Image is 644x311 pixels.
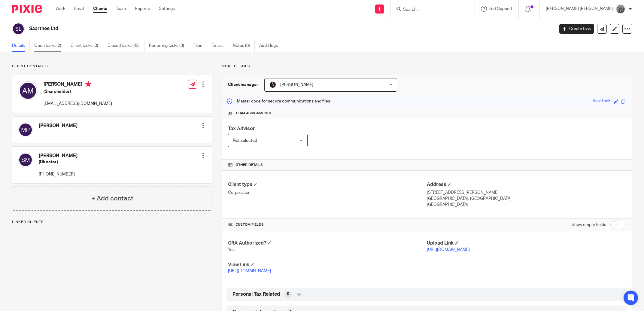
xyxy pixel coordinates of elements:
a: Reports [135,6,150,12]
h2: Saarthee Ltd. [29,26,446,32]
a: Work [56,6,65,12]
a: Files [193,40,207,52]
h4: CUSTOM FIELDS [228,222,427,227]
p: [GEOGRAPHIC_DATA], [GEOGRAPHIC_DATA] [427,196,626,202]
a: Closed tasks (42) [108,40,144,52]
img: svg%3E [18,153,33,167]
img: svg%3E [18,123,33,137]
img: HardeepM.png [269,81,276,88]
img: svg%3E [12,23,25,35]
img: svg%3E [18,81,38,100]
p: [EMAIL_ADDRESS][DOMAIN_NAME] [44,101,112,107]
h4: Upload Link [427,240,626,246]
a: [URL][DOMAIN_NAME] [427,248,470,252]
span: Not selected [233,139,257,143]
a: Recurring tasks (3) [149,40,189,52]
img: Pixie [12,5,42,13]
a: [URL][DOMAIN_NAME] [228,269,271,273]
a: Team [116,6,126,12]
h4: Address [427,181,626,188]
span: [PERSON_NAME] [280,83,313,87]
a: Create task [559,24,594,34]
a: Client tasks (0) [71,40,103,52]
h3: Client manager [228,82,258,88]
span: Personal Tax Related [232,291,280,297]
h4: CRA Authorized? [228,240,427,246]
img: 20160912_191538.jpg [616,4,625,14]
span: Get Support [489,7,512,11]
p: [STREET_ADDRESS][PERSON_NAME] [427,190,626,196]
i: Primary [85,81,91,87]
a: Details [12,40,30,52]
input: Search [402,7,457,13]
span: Team assignments [235,111,271,116]
h5: (Director) [39,159,77,165]
a: Email [74,6,84,12]
p: [GEOGRAPHIC_DATA] [427,202,626,208]
p: [PERSON_NAME] [PERSON_NAME] [546,6,613,12]
p: More details [222,64,632,69]
span: Yes [228,248,235,252]
h4: View Link [228,262,427,268]
p: Linked clients [12,220,212,224]
div: SaarTheE [593,98,611,105]
a: Audit logs [259,40,282,52]
a: Notes (0) [233,40,255,52]
p: [PHONE_NUMBER] [39,171,77,177]
a: Settings [159,6,175,12]
a: Clients [93,6,107,12]
p: Master code for secure communications and files [226,98,330,104]
a: Emails [211,40,228,52]
h4: [PERSON_NAME] [44,81,112,89]
span: Tax Advisor [228,126,255,131]
a: Open tasks (2) [34,40,66,52]
h4: Client type [228,181,427,188]
h4: [PERSON_NAME] [39,153,77,159]
span: 0 [287,291,289,297]
p: Client contacts [12,64,212,69]
label: Show empty fields [572,222,606,228]
h4: + Add contact [91,194,133,203]
h4: [PERSON_NAME] [39,123,77,129]
p: Corporation [228,190,427,196]
span: Other details [235,163,263,167]
h5: (Shareholder) [44,89,112,95]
